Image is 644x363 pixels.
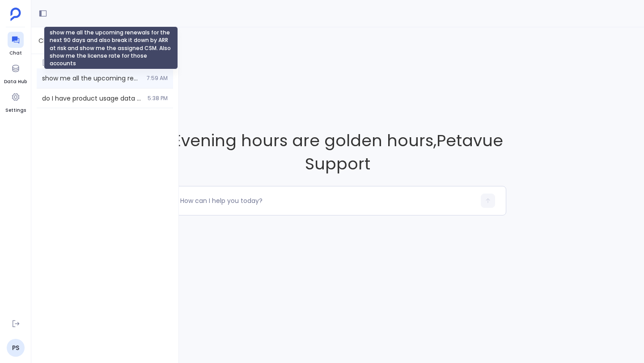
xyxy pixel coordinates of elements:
[8,50,24,57] span: Chat
[38,36,77,45] span: Chat History
[8,32,24,57] a: Chat
[42,94,142,103] span: do I have product usage data to run usage insights and analysis?
[44,26,178,69] div: show me all the upcoming renewals for the next 90 days and also break it down by ARR at risk and ...
[10,8,21,21] img: petavue logo
[169,129,506,175] span: Evening hours are golden hours , Petavue Support
[7,339,25,357] a: PS
[42,74,141,83] span: show me all the upcoming renewals for the next 90 days and also break it down by ARR at risk and ...
[148,95,168,102] span: 5:38 PM
[37,54,173,67] span: [DATE]
[4,78,27,85] span: Data Hub
[147,75,168,82] span: 7:59 AM
[5,89,26,114] a: Settings
[5,107,26,114] span: Settings
[4,60,27,85] a: Data Hub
